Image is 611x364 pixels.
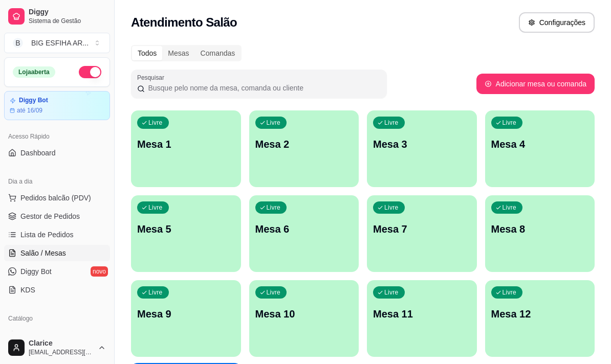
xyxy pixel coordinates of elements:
[384,288,399,297] p: Livre
[267,203,281,212] p: Livre
[485,110,595,187] button: LivreMesa 4
[148,203,163,212] p: Livre
[13,66,55,78] div: Loja aberta
[255,307,353,321] p: Mesa 10
[137,73,168,82] label: Pesquisar
[485,280,595,357] button: LivreMesa 12
[29,17,106,25] span: Sistema de Gestão
[255,137,353,151] p: Mesa 2
[31,38,89,48] div: BIG ESFIHA AR ...
[148,119,163,127] p: Livre
[384,203,399,212] p: Livre
[4,263,110,280] a: Diggy Botnovo
[491,307,589,321] p: Mesa 12
[131,14,237,31] h2: Atendimento Salão
[20,230,74,240] span: Lista de Pedidos
[131,110,241,187] button: LivreMesa 1
[29,8,106,17] span: Diggy
[148,288,163,297] p: Livre
[519,12,595,33] button: Configurações
[4,33,110,53] button: Select a team
[491,137,589,151] p: Mesa 4
[249,110,359,187] button: LivreMesa 2
[4,208,110,224] a: Gestor de Pedidos
[145,83,381,93] input: Pesquisar
[367,280,477,357] button: LivreMesa 11
[373,137,471,151] p: Mesa 3
[255,222,353,236] p: Mesa 6
[4,327,110,343] a: Produtos
[373,222,471,236] p: Mesa 7
[267,119,281,127] p: Livre
[19,97,48,104] article: Diggy Bot
[4,145,110,161] a: Dashboard
[131,195,241,272] button: LivreMesa 5
[4,335,110,360] button: Clarice[EMAIL_ADDRESS][DOMAIN_NAME]
[29,339,94,348] span: Clarice
[20,193,91,203] span: Pedidos balcão (PDV)
[79,66,101,78] button: Alterar Status
[4,91,110,120] a: Diggy Botaté 16/09
[195,46,241,60] div: Comandas
[4,282,110,298] a: KDS
[20,148,56,158] span: Dashboard
[137,137,235,151] p: Mesa 1
[162,46,194,60] div: Mesas
[29,348,94,356] span: [EMAIL_ADDRESS][DOMAIN_NAME]
[4,226,110,243] a: Lista de Pedidos
[503,119,517,127] p: Livre
[491,222,589,236] p: Mesa 8
[249,280,359,357] button: LivreMesa 10
[4,128,110,145] div: Acesso Rápido
[249,195,359,272] button: LivreMesa 6
[20,285,35,295] span: KDS
[373,307,471,321] p: Mesa 11
[17,106,42,115] article: até 16/09
[503,288,517,297] p: Livre
[503,203,517,212] p: Livre
[384,119,399,127] p: Livre
[4,173,110,190] div: Dia a dia
[267,288,281,297] p: Livre
[485,195,595,272] button: LivreMesa 8
[20,330,49,340] span: Produtos
[4,4,110,29] a: DiggySistema de Gestão
[20,211,80,221] span: Gestor de Pedidos
[4,190,110,206] button: Pedidos balcão (PDV)
[367,110,477,187] button: LivreMesa 3
[4,245,110,261] a: Salão / Mesas
[13,38,23,48] span: B
[131,280,241,357] button: LivreMesa 9
[367,195,477,272] button: LivreMesa 7
[4,310,110,327] div: Catálogo
[20,266,52,277] span: Diggy Bot
[476,74,595,94] button: Adicionar mesa ou comanda
[137,307,235,321] p: Mesa 9
[132,46,162,60] div: Todos
[137,222,235,236] p: Mesa 5
[20,248,66,258] span: Salão / Mesas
